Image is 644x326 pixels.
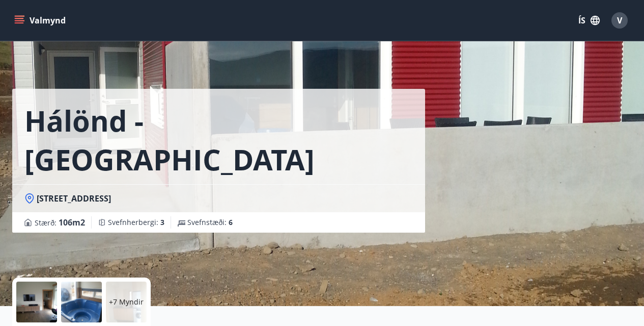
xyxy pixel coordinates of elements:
span: 6 [229,217,233,227]
span: V [617,15,622,26]
h1: Hálönd - [GEOGRAPHIC_DATA] [24,101,413,179]
span: Stærð : [35,216,85,229]
span: 106 m2 [59,217,85,228]
span: [STREET_ADDRESS] [37,193,111,204]
span: 3 [160,217,164,227]
span: Svefnherbergi : [108,217,164,228]
button: ÍS [573,11,605,30]
span: Svefnstæði : [187,217,233,228]
button: V [607,8,632,33]
p: +7 Myndir [109,297,144,307]
button: menu [12,11,70,30]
